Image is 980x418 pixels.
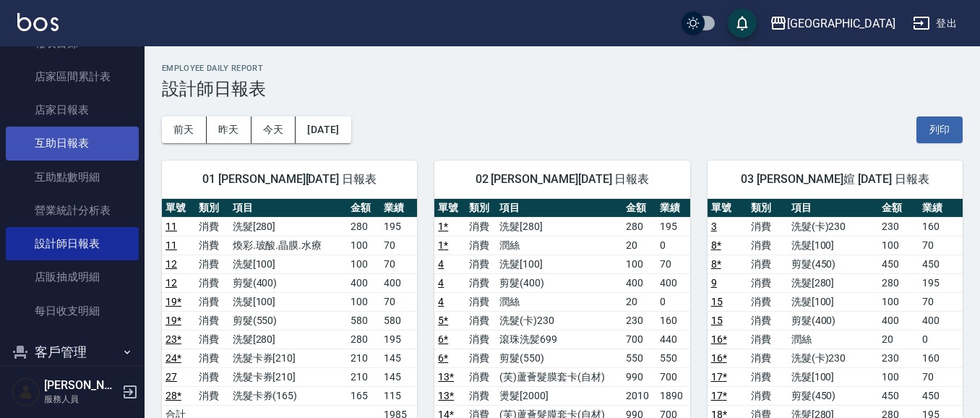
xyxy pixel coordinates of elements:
[380,255,417,273] td: 70
[496,330,622,349] td: 滾珠洗髪699
[496,273,622,292] td: 剪髮(400)
[195,273,228,292] td: 消費
[465,330,497,349] td: 消費
[380,349,417,367] td: 145
[347,386,380,405] td: 165
[919,349,963,367] td: 160
[452,172,672,187] span: 02 [PERSON_NAME][DATE] 日報表
[465,292,497,311] td: 消費
[878,273,919,292] td: 280
[465,273,497,292] td: 消費
[496,386,622,405] td: 燙髮[2000]
[465,199,497,218] th: 類別
[195,311,228,330] td: 消費
[747,311,788,330] td: 消費
[179,172,400,187] span: 01 [PERSON_NAME][DATE] 日報表
[229,292,347,311] td: 洗髮[100]
[622,273,656,292] td: 400
[496,292,622,311] td: 潤絲
[195,236,228,255] td: 消費
[166,258,177,270] a: 12
[764,9,901,38] button: [GEOGRAPHIC_DATA]
[6,227,139,260] a: 設計師日報表
[195,255,228,273] td: 消費
[788,199,878,218] th: 項目
[622,349,656,367] td: 550
[229,330,347,349] td: 洗髮[280]
[878,386,919,405] td: 450
[17,13,59,31] img: Logo
[787,14,895,33] div: [GEOGRAPHIC_DATA]
[229,217,347,236] td: 洗髮[280]
[465,236,497,255] td: 消費
[347,292,380,311] td: 100
[919,292,963,311] td: 70
[229,273,347,292] td: 剪髮(400)
[878,367,919,386] td: 100
[496,367,622,386] td: (芙)蘆薈髮膜套卡(自材)
[656,273,690,292] td: 400
[878,311,919,330] td: 400
[465,367,497,386] td: 消費
[622,255,656,273] td: 100
[162,199,195,218] th: 單號
[878,330,919,349] td: 20
[347,217,380,236] td: 280
[919,330,963,349] td: 0
[656,349,690,367] td: 550
[919,386,963,405] td: 450
[380,386,417,405] td: 115
[919,367,963,386] td: 70
[162,79,963,99] h3: 設計師日報表
[380,199,417,218] th: 業績
[622,311,656,330] td: 230
[229,199,347,218] th: 項目
[496,255,622,273] td: 洗髮[100]
[465,217,497,236] td: 消費
[788,386,878,405] td: 剪髮(450)
[622,217,656,236] td: 280
[195,199,228,218] th: 類別
[347,349,380,367] td: 210
[347,367,380,386] td: 210
[229,236,347,255] td: 煥彩.玻酸.晶膜.水療
[622,386,656,405] td: 2010
[380,217,417,236] td: 195
[788,255,878,273] td: 剪髮(450)
[380,292,417,311] td: 70
[166,371,177,383] a: 27
[919,311,963,330] td: 400
[195,386,228,405] td: 消費
[347,273,380,292] td: 400
[747,217,788,236] td: 消費
[380,311,417,330] td: 580
[878,217,919,236] td: 230
[166,239,177,251] a: 11
[6,127,139,160] a: 互助日報表
[166,277,177,289] a: 12
[711,296,723,307] a: 15
[656,199,690,218] th: 業績
[656,367,690,386] td: 700
[44,393,118,406] p: 服務人員
[919,236,963,255] td: 70
[434,199,465,218] th: 單號
[747,330,788,349] td: 消費
[656,386,690,405] td: 1890
[162,116,207,143] button: 前天
[747,199,788,218] th: 類別
[919,217,963,236] td: 160
[296,116,351,143] button: [DATE]
[380,236,417,255] td: 70
[878,236,919,255] td: 100
[380,367,417,386] td: 145
[878,292,919,311] td: 100
[711,221,717,232] a: 3
[207,116,252,143] button: 昨天
[656,292,690,311] td: 0
[788,367,878,386] td: 洗髮[100]
[622,292,656,311] td: 20
[44,378,118,393] h5: [PERSON_NAME]
[496,311,622,330] td: 洗髮(卡)230
[708,199,748,218] th: 單號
